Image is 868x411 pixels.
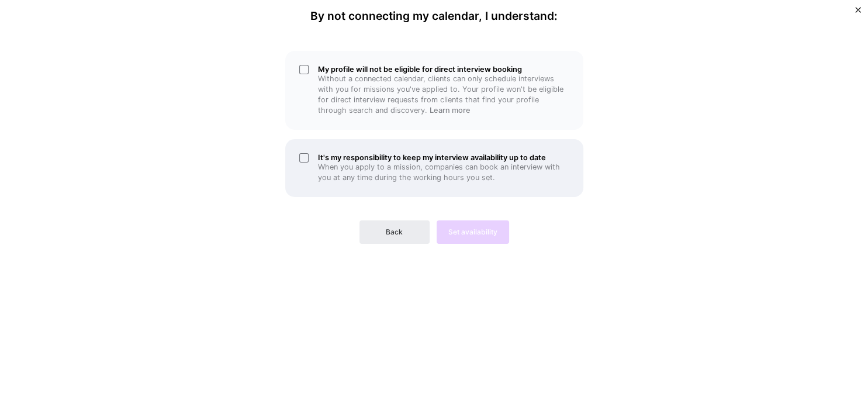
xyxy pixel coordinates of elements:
[386,227,403,237] span: Back
[430,106,471,115] a: Learn more
[310,9,558,23] h4: By not connecting my calendar, I understand:
[855,7,861,19] button: Close
[318,162,569,183] p: When you apply to a mission, companies can book an interview with you at any time during the work...
[318,153,569,162] h5: It's my responsibility to keep my interview availability up to date
[318,74,569,116] p: Without a connected calendar, clients can only schedule interviews with you for missions you've a...
[318,65,569,74] h5: My profile will not be eligible for direct interview booking
[359,220,430,244] button: Back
